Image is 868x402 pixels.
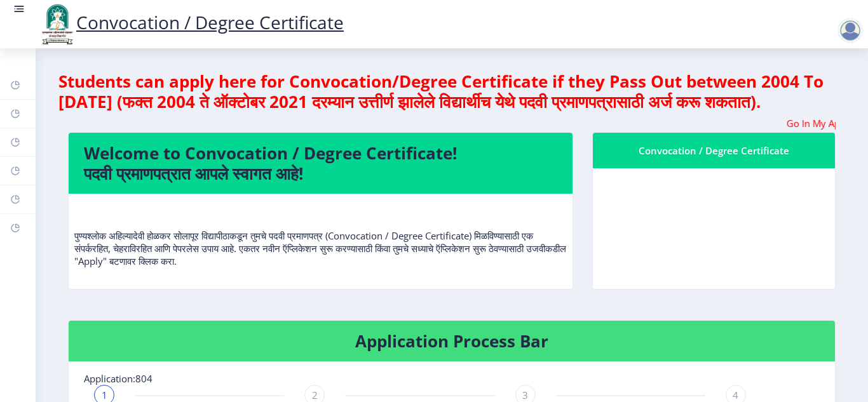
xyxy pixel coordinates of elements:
[58,71,845,112] h4: Students can apply here for Convocation/Degree Certificate if they Pass Out between 2004 To [DATE...
[312,389,318,401] span: 2
[84,372,153,385] span: Application:804
[733,389,738,401] span: 4
[522,389,528,401] span: 3
[608,143,820,158] div: Convocation / Degree Certificate
[38,3,76,46] img: logo
[102,389,107,401] span: 1
[68,117,836,130] marquee: Go In My Application Tab and check the status of Errata
[84,143,557,184] h4: Welcome to Convocation / Degree Certificate! पदवी प्रमाणपत्रात आपले स्वागत आहे!
[74,204,567,267] p: पुण्यश्लोक अहिल्यादेवी होळकर सोलापूर विद्यापीठाकडून तुमचे पदवी प्रमाणपत्र (Convocation / Degree C...
[38,10,344,34] a: Convocation / Degree Certificate
[84,331,820,351] h4: Application Process Bar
